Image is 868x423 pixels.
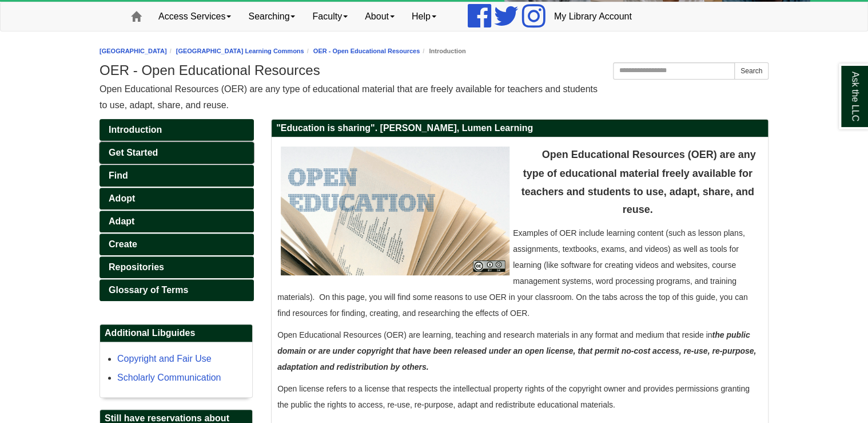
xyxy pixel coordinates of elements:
[99,188,254,209] a: Adopt
[99,211,254,232] a: Adapt
[420,46,465,57] li: Introduction
[99,48,167,54] a: [GEOGRAPHIC_DATA]
[117,373,221,382] a: Scholarly Communication
[99,165,254,187] a: Find
[99,234,254,255] a: Create
[99,256,254,278] a: Repositories
[99,46,769,57] nav: breadcrumb
[304,2,356,31] a: Faculty
[99,119,254,141] a: Introduction
[99,279,254,301] a: Glossary of Terms
[109,171,128,180] span: Find
[176,48,304,54] a: [GEOGRAPHIC_DATA] Learning Commons
[109,262,164,272] span: Repositories
[109,193,135,203] span: Adopt
[403,2,445,31] a: Help
[150,2,240,31] a: Access Services
[99,142,254,164] a: Get Started
[109,239,137,249] span: Create
[109,285,188,295] span: Glossary of Terms
[277,384,750,409] span: Open license refers to a license that respects the intellectual property rights of the copyright ...
[100,325,252,342] h2: Additional Libguides
[734,62,769,80] button: Search
[277,228,748,318] span: Examples of OER include learning content (such as lesson plans, assignments, textbooks, exams, an...
[240,2,304,31] a: Searching
[99,62,769,78] h1: OER - Open Educational Resources
[117,354,212,363] a: Copyright and Fair Use
[272,120,768,137] h2: "Education is sharing". [PERSON_NAME], Lumen Learning
[313,48,420,54] a: OER - Open Educational Resources
[277,330,756,371] span: Open Educational Resources (OER) are learning, teaching and research materials in any format and ...
[99,84,598,110] span: Open Educational Resources (OER) are any type of educational material that are freely available f...
[109,216,134,226] span: Adapt
[521,149,755,216] strong: Open Educational Resources (OER) are any type of educational material freely available for teache...
[277,330,756,371] em: the public domain or are under copyright that have been released under an open license, that perm...
[356,2,403,31] a: About
[109,148,158,157] span: Get Started
[546,2,640,31] a: My Library Account
[109,125,162,135] span: Introduction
